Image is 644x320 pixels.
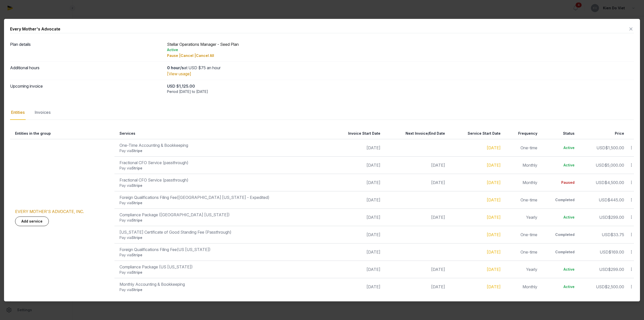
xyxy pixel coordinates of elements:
[329,139,383,156] td: [DATE]
[167,83,634,89] div: USD $1,125.00
[599,197,608,202] span: USD
[329,174,383,191] td: [DATE]
[545,215,575,220] div: Active
[611,232,624,237] span: $33.75
[15,209,84,214] a: EVERY MOTHER'S ADVOCATE, INC.
[504,139,541,156] td: One-time
[600,250,609,255] span: USD
[119,229,326,235] div: [US_STATE] Certificate of Good Standing Fee (Passthrough)
[487,215,501,220] a: [DATE]
[119,270,326,275] div: Pay via
[329,191,383,208] td: [DATE]
[431,163,445,168] span: [DATE]
[167,65,634,71] div: at USD $75 an hour
[34,105,52,120] div: Invoices
[132,235,142,240] span: Stripe
[431,267,445,272] span: [DATE]
[119,287,326,292] div: Pay via
[329,243,383,261] td: [DATE]
[119,160,326,166] div: Fractional CFO Service (passthrough)
[329,208,383,226] td: [DATE]
[599,215,608,220] span: USD
[487,145,501,150] a: [DATE]
[119,253,326,258] div: Pay via
[431,215,445,220] span: [DATE]
[329,156,383,174] td: [DATE]
[540,128,578,139] th: Status
[167,41,634,58] div: Stellar Operations Manager - Seed Plan
[167,71,191,76] a: [View usage]
[119,212,326,218] div: Compliance Package ([GEOGRAPHIC_DATA] [US_STATE])
[10,105,26,120] div: Entities
[167,89,634,94] div: Period [DATE] to [DATE]
[132,183,142,188] span: Stripe
[167,65,184,70] strong: 0 hour/s
[487,180,501,185] a: [DATE]
[132,218,142,222] span: Stripe
[545,180,575,185] div: Paused
[487,232,501,237] a: [DATE]
[545,250,575,255] div: Completed
[132,270,142,274] span: Stripe
[119,235,326,240] div: Pay via
[10,128,114,139] th: Entities in the group
[605,284,624,289] span: $2,500.00
[431,180,445,185] span: [DATE]
[119,166,326,171] div: Pay via
[329,261,383,278] td: [DATE]
[10,41,163,58] dt: Plan details
[504,243,541,261] td: One-time
[545,232,575,237] div: Completed
[167,53,181,58] span: Pause |
[596,163,605,168] span: USD
[329,278,383,295] td: [DATE]
[487,197,501,202] a: [DATE]
[132,201,142,205] span: Stripe
[487,284,501,289] a: [DATE]
[10,105,634,120] nav: Tabs
[119,264,326,270] div: Compliance Package (US [US_STATE])
[119,281,326,287] div: Monthly Accounting & Bookkeeping
[487,267,501,272] a: [DATE]
[596,180,605,185] span: USD
[504,128,541,139] th: Frequency
[599,267,608,272] span: USD
[119,218,326,223] div: Pay via
[10,65,163,77] dt: Additional hours
[196,53,214,58] span: Cancel All
[10,83,163,94] dt: Upcoming invoice
[448,128,504,139] th: Service Start Date
[114,128,329,139] th: Services
[119,142,326,148] div: One-Time Accounting & Bookkeeping
[181,53,196,58] span: Cancel |
[605,180,624,185] span: $4,500.00
[132,166,142,170] span: Stripe
[605,145,624,150] span: $1,500.00
[504,278,541,295] td: Monthly
[119,183,326,188] div: Pay via
[177,195,269,200] span: ([GEOGRAPHIC_DATA] [US_STATE] - Expedited)
[545,197,575,202] div: Completed
[10,26,60,32] div: Every Mother's Advocate
[383,128,448,139] th: Next Invoice/End Date
[119,148,326,153] div: Pay via
[596,145,605,150] span: USD
[15,217,49,226] a: Add service
[329,226,383,243] td: [DATE]
[504,208,541,226] td: Yearly
[545,267,575,272] div: Active
[504,191,541,208] td: One-time
[545,163,575,168] div: Active
[608,197,624,202] span: $445.00
[487,163,501,168] a: [DATE]
[578,128,627,139] th: Price
[605,163,624,168] span: $5,000.00
[545,145,575,150] div: Active
[504,226,541,243] td: One-time
[504,174,541,191] td: Monthly
[487,250,501,255] a: [DATE]
[119,177,326,183] div: Fractional CFO Service (passthrough)
[119,194,326,200] div: Foreign Qualifications Filing Fee
[431,284,445,289] span: [DATE]
[545,284,575,289] div: Active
